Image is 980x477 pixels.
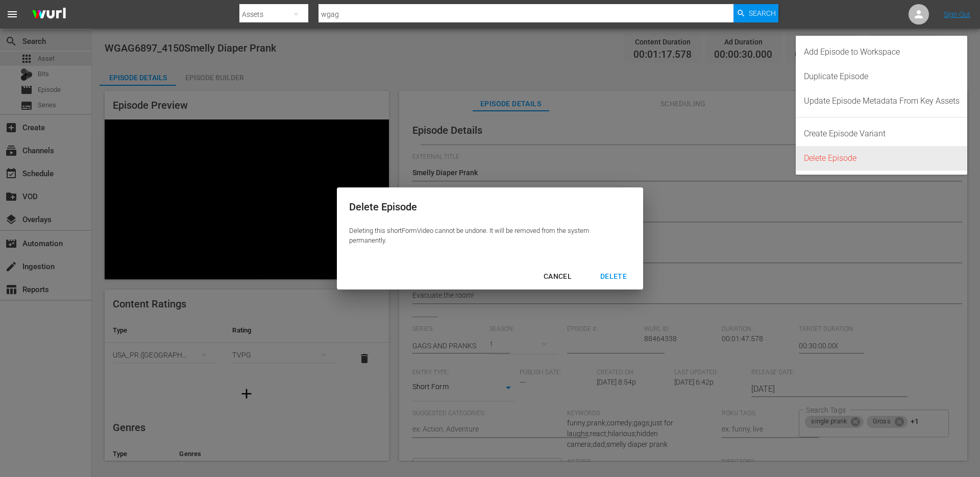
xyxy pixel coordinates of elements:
[944,10,970,18] a: Sign Out
[531,267,584,286] button: CANCEL
[749,4,776,22] span: Search
[535,270,580,283] div: CANCEL
[804,89,960,113] div: Update Episode Metadata From Key Assets
[24,3,73,27] img: ans4CAIJ8jUAAAAAAAAAAAAAAAAAAAAAAAAgQb4GAAAAAAAAAAAAAAAAAAAAAAAAJMjXAAAAAAAAAAAAAAAAAAAAAAAAgAT5G...
[804,64,960,89] div: Duplicate Episode
[592,270,635,283] div: DELETE
[6,8,18,20] span: menu
[349,226,625,245] p: Deleting this shortFormVideo cannot be undone. It will be removed from the system permanently.
[588,267,639,286] button: DELETE
[804,122,960,146] div: Create Episode Variant
[804,40,960,64] div: Add Episode to Workspace
[349,200,625,214] div: Delete Episode
[804,146,960,171] div: Delete Episode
